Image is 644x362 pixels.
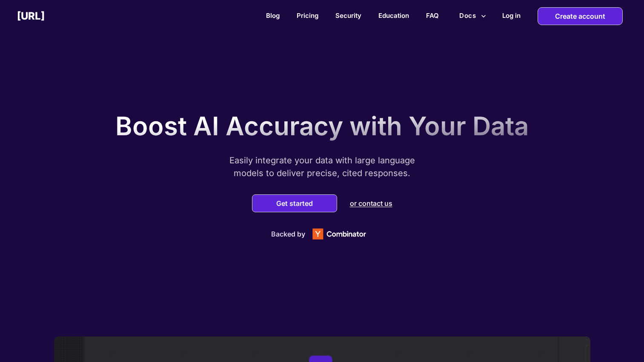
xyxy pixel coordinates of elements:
h2: Log in [502,11,521,20]
p: Backed by [271,230,305,238]
a: FAQ [426,11,439,20]
a: Education [378,11,409,20]
a: Blog [266,11,280,20]
a: Pricing [297,11,318,20]
button: Get started [274,199,315,208]
button: more [456,8,489,24]
img: Y Combinator logo [305,224,373,244]
p: Create account [555,8,605,25]
p: Easily integrate your data with large language models to deliver precise, cited responses. [216,154,429,180]
a: Security [335,11,361,20]
h2: [URL] [17,10,45,22]
p: Boost AI Accuracy with Your Data [115,111,529,141]
p: or contact us [350,199,392,208]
